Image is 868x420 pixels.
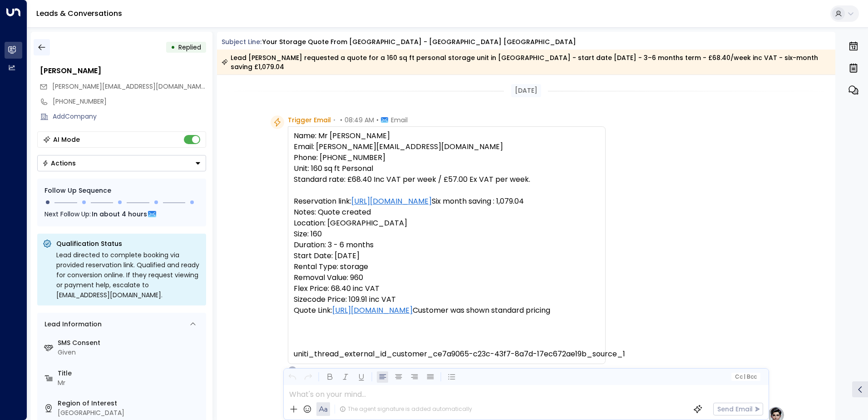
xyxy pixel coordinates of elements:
div: Mr [58,378,202,388]
span: craig@yahoo.co.uk [52,82,206,91]
a: [URL][DOMAIN_NAME] [351,196,432,207]
div: Given [58,348,202,357]
button: Undo [286,371,298,383]
label: Region of Interest [58,399,202,408]
span: [PERSON_NAME][EMAIL_ADDRESS][DOMAIN_NAME] [52,82,207,91]
div: Lead directed to complete booking via provided reservation link. Qualified and ready for conversi... [56,250,201,300]
div: • [171,39,175,55]
p: Qualification Status [56,239,201,248]
div: Lead Information [41,320,102,329]
div: Button group with a nested menu [37,155,206,171]
div: Next Follow Up: [44,209,199,219]
a: [URL][DOMAIN_NAME] [332,305,413,316]
div: AddCompany [53,112,206,121]
div: Follow Up Sequence [44,186,199,195]
div: O [288,366,297,375]
div: The agent signature is added automatically [340,405,472,413]
div: [DATE] [511,84,541,97]
span: • [340,115,342,125]
button: Redo [302,371,314,383]
span: Cc Bcc [735,374,756,380]
div: Actions [42,159,76,167]
div: [PHONE_NUMBER] [53,97,206,106]
span: | [744,374,745,380]
span: Subject Line: [222,37,261,46]
div: [PERSON_NAME] [40,65,206,76]
label: Title [58,369,202,378]
div: [GEOGRAPHIC_DATA] [58,408,202,418]
div: Your storage quote from [GEOGRAPHIC_DATA] - [GEOGRAPHIC_DATA] [GEOGRAPHIC_DATA] [262,37,576,47]
div: Lead [PERSON_NAME] requested a quote for a 160 sq ft personal storage unit in [GEOGRAPHIC_DATA] -... [222,53,830,71]
div: AI Mode [53,135,80,144]
span: Trigger Email [288,115,331,125]
button: Cc|Bcc [731,373,760,381]
span: • [376,115,379,125]
a: Leads & Conversations [36,8,122,19]
span: Email [391,115,408,125]
pre: Name: Mr [PERSON_NAME] Email: [PERSON_NAME][EMAIL_ADDRESS][DOMAIN_NAME] Phone: [PHONE_NUMBER] Uni... [294,130,600,360]
span: Replied [178,43,201,52]
span: In about 4 hours [92,209,147,219]
button: Actions [37,155,206,171]
label: SMS Consent [58,338,202,348]
span: • [333,115,335,125]
span: 08:49 AM [345,115,374,125]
